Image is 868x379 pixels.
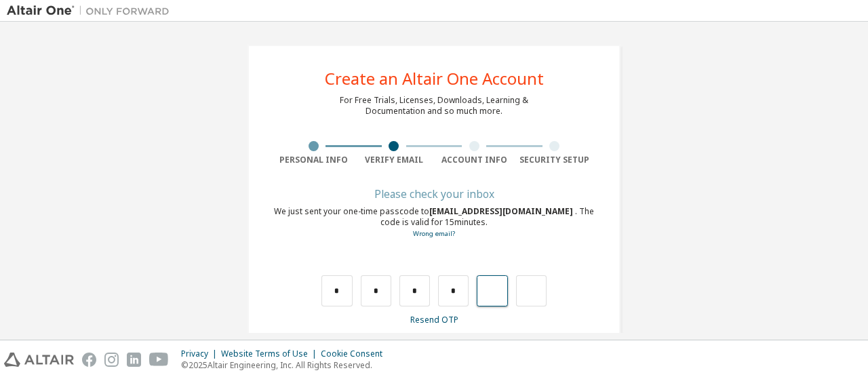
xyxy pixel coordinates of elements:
[104,353,119,367] img: instagram.svg
[181,348,221,359] div: Privacy
[273,206,595,239] div: We just sent your one-time passcode to . The code is valid for 15 minutes.
[149,353,169,367] img: youtube.svg
[354,155,435,165] div: Verify Email
[7,4,176,18] img: Altair One
[429,205,575,217] span: [EMAIL_ADDRESS][DOMAIN_NAME]
[273,190,595,198] div: Please check your inbox
[413,229,455,238] a: Go back to the registration form
[321,348,391,359] div: Cookie Consent
[82,353,96,367] img: facebook.svg
[127,353,141,367] img: linkedin.svg
[221,348,321,359] div: Website Terms of Use
[515,155,595,165] div: Security Setup
[181,359,391,371] p: © 2025 Altair Engineering, Inc. All Rights Reserved.
[273,155,354,165] div: Personal Info
[4,353,74,367] img: altair_logo.svg
[434,155,515,165] div: Account Info
[340,95,528,117] div: For Free Trials, Licenses, Downloads, Learning & Documentation and so much more.
[325,71,544,87] div: Create an Altair One Account
[410,314,458,325] a: Resend OTP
